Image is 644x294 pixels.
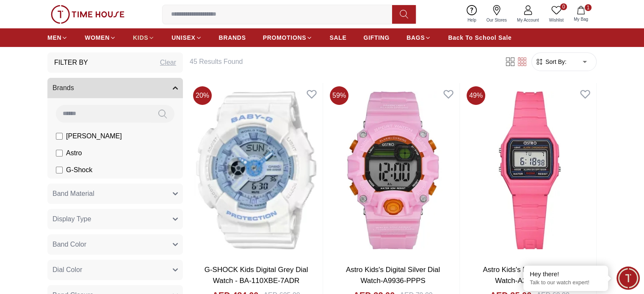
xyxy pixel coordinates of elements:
span: SALE [329,33,346,42]
span: Help [464,17,480,23]
a: BRANDS [219,30,246,45]
a: PROMOTIONS [263,30,313,45]
span: BRANDS [219,33,246,42]
button: Sort By: [535,58,567,66]
span: [PERSON_NAME] [66,131,122,141]
button: Dial Color [47,260,183,280]
img: Astro Kids's Digital Silver Dial Watch-A9936-PPPS [326,83,459,258]
span: 59 % [330,86,348,105]
a: Back To School Sale [448,30,511,45]
a: MEN [47,30,68,45]
input: G-Shock [56,167,63,173]
span: Dial Color [53,265,82,275]
a: KIDS [133,30,155,45]
span: BAGS [406,33,425,42]
span: Sort By: [544,58,567,66]
a: Astro Kids's Digital Black Dial Watch-A23927-PPRB [483,266,576,285]
h6: 45 Results Found [190,57,494,67]
div: Clear [160,58,176,68]
span: GIFTING [363,33,390,42]
span: Wishlist [546,17,567,23]
a: G-SHOCK Kids Digital Grey Dial Watch - BA-110XBE-7ADR [205,266,308,285]
span: Brands [53,83,74,93]
span: 0 [560,3,567,10]
a: Help [462,3,481,25]
a: SALE [329,30,346,45]
div: Chat Widget [616,267,640,290]
input: [PERSON_NAME] [56,133,63,140]
span: KIDS [133,33,148,42]
a: Astro Kids's Digital Silver Dial Watch-A9936-PPPS [346,266,440,285]
span: 49 % [467,86,485,105]
img: ... [51,5,124,24]
p: Talk to our watch expert! [530,279,602,286]
button: Band Material [47,184,183,204]
span: WOMEN [85,33,110,42]
span: Astro [66,148,82,158]
span: UNISEX [171,33,195,42]
input: Astro [56,150,63,157]
span: My Bag [570,16,591,22]
a: 0Wishlist [544,3,569,25]
a: Our Stores [481,3,512,25]
div: Hey there! [530,270,602,278]
span: PROMOTIONS [263,33,307,42]
img: G-SHOCK Kids Digital Grey Dial Watch - BA-110XBE-7ADR [190,83,323,258]
span: G-Shock [66,165,92,175]
a: WOMEN [85,30,116,45]
button: Display Type [47,209,183,229]
span: Band Material [53,189,94,199]
h3: Filter By [54,58,88,68]
button: 1My Bag [569,4,593,24]
span: MEN [47,33,61,42]
a: BAGS [406,30,431,45]
span: 1 [585,4,591,11]
a: UNISEX [171,30,202,45]
span: Back To School Sale [448,33,511,42]
button: Band Color [47,234,183,255]
a: GIFTING [363,30,390,45]
span: 20 % [193,86,212,105]
img: Astro Kids's Digital Black Dial Watch-A23927-PPRB [463,83,596,258]
button: Brands [47,78,183,98]
span: Band Color [53,239,86,250]
span: Our Stores [483,17,510,23]
span: Display Type [53,214,91,224]
span: My Account [514,17,542,23]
